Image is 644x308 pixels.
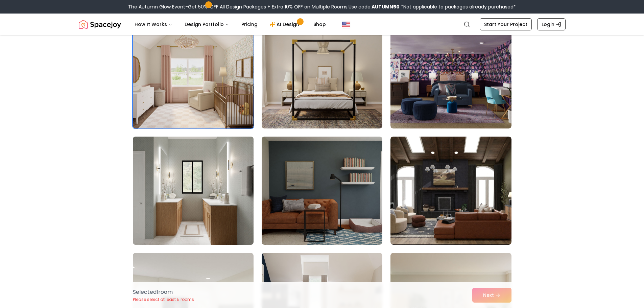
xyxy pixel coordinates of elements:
img: Room room-12 [390,137,511,245]
p: Please select at least 5 rooms [133,297,194,302]
img: Spacejoy Logo [79,18,121,31]
a: Start Your Project [480,18,532,30]
nav: Global [79,14,566,35]
button: Design Portfolio [179,18,235,31]
a: AI Design [264,18,307,31]
img: Room room-11 [262,137,382,245]
a: Shop [308,18,331,31]
p: Selected 1 room [133,288,194,296]
img: United States [342,20,350,28]
nav: Main [129,18,331,31]
span: Use code: [349,3,400,10]
img: Room room-8 [262,20,382,128]
button: How It Works [129,18,178,31]
b: AUTUMN50 [372,3,400,10]
img: Room room-7 [133,20,254,128]
a: Pricing [236,18,263,31]
span: *Not applicable to packages already purchased* [400,3,516,10]
img: Room room-10 [130,134,257,247]
img: Room room-9 [390,20,511,128]
a: Spacejoy [79,18,121,31]
div: The Autumn Glow Event-Get 50% OFF All Design Packages + Extra 10% OFF on Multiple Rooms. [128,3,516,10]
a: Login [537,18,566,30]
